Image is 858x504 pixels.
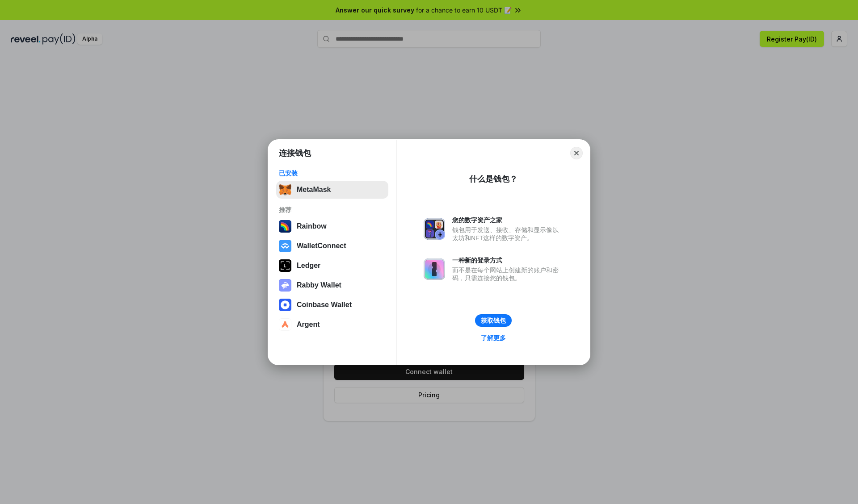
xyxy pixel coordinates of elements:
[297,301,352,309] div: Coinbase Wallet
[469,174,517,184] div: 什么是钱包？
[279,220,291,233] img: svg+xml,%3Csvg%20width%3D%22120%22%20height%3D%22120%22%20viewBox%3D%220%200%20120%20120%22%20fil...
[297,186,331,194] div: MetaMask
[452,266,563,282] div: 而不是在每个网站上创建新的账户和密码，只需连接您的钱包。
[481,334,506,342] div: 了解更多
[279,169,386,177] div: 已安装
[297,321,320,329] div: Argent
[424,258,445,280] img: svg+xml,%3Csvg%20xmlns%3D%22http%3A%2F%2Fwww.w3.org%2F2000%2Fsvg%22%20fill%3D%22none%22%20viewBox...
[297,242,346,250] div: WalletConnect
[297,222,327,230] div: Rainbow
[570,147,583,159] button: Close
[276,276,388,294] button: Rabby Wallet
[279,183,291,196] img: svg+xml,%3Csvg%20fill%3D%22none%22%20height%3D%2233%22%20viewBox%3D%220%200%2035%2033%22%20width%...
[481,317,506,325] div: 获取钱包
[279,206,386,214] div: 推荐
[452,216,563,224] div: 您的数字资产之家
[279,259,291,272] img: svg+xml,%3Csvg%20xmlns%3D%22http%3A%2F%2Fwww.w3.org%2F2000%2Fsvg%22%20width%3D%2228%22%20height%3...
[279,279,291,292] img: svg+xml,%3Csvg%20xmlns%3D%22http%3A%2F%2Fwww.w3.org%2F2000%2Fsvg%22%20fill%3D%22none%22%20viewBox...
[279,148,311,158] h1: 连接钱包
[279,318,291,331] img: svg+xml,%3Csvg%20width%3D%2228%22%20height%3D%2228%22%20viewBox%3D%220%200%2028%2028%22%20fill%3D...
[276,217,388,235] button: Rainbow
[424,218,445,240] img: svg+xml,%3Csvg%20xmlns%3D%22http%3A%2F%2Fwww.w3.org%2F2000%2Fsvg%22%20fill%3D%22none%22%20viewBox...
[276,316,388,333] button: Argent
[276,181,388,199] button: MetaMask
[297,281,341,289] div: Rabby Wallet
[452,226,563,242] div: 钱包用于发送、接收、存储和显示像以太坊和NFT这样的数字资产。
[279,299,291,311] img: svg+xml,%3Csvg%20width%3D%2228%22%20height%3D%2228%22%20viewBox%3D%220%200%2028%2028%22%20fill%3D...
[279,240,291,252] img: svg+xml,%3Csvg%20width%3D%2228%22%20height%3D%2228%22%20viewBox%3D%220%200%2028%2028%22%20fill%3D...
[452,256,563,264] div: 一种新的登录方式
[475,332,511,344] a: 了解更多
[276,296,388,314] button: Coinbase Wallet
[276,237,388,255] button: WalletConnect
[475,314,512,327] button: 获取钱包
[276,257,388,275] button: Ledger
[297,262,320,270] div: Ledger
